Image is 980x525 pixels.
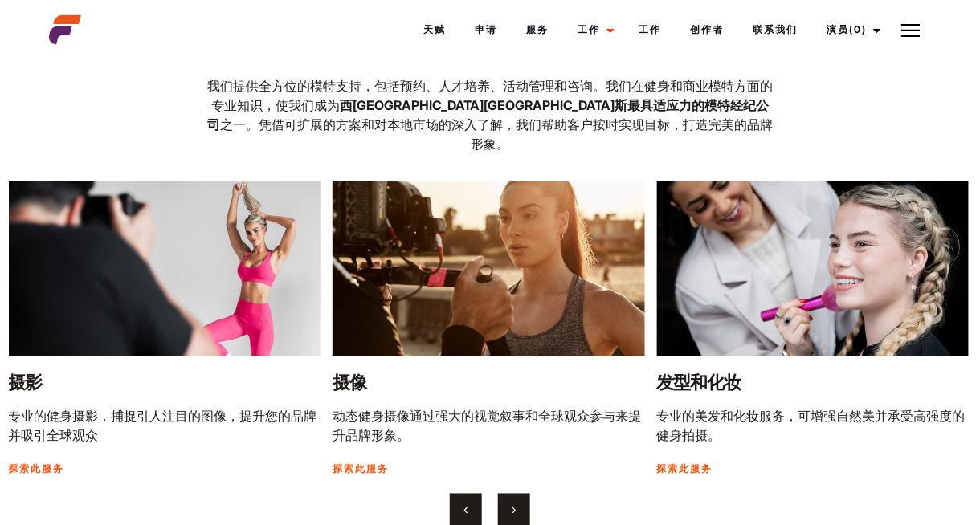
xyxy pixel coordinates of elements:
a: 探索此服务 [8,463,64,475]
img: 缩放视频摄影 [333,181,645,357]
font: 工作 [578,23,600,35]
img: cropped-aefm-brand-fav-22-square.png [49,14,81,46]
span: 以前的 [464,502,468,518]
img: 汉堡图标 [901,21,921,40]
font: 西[GEOGRAPHIC_DATA][GEOGRAPHIC_DATA]斯最具适应力的模特经纪公司 [207,97,769,132]
font: 之一。凭借可扩展的方案和对本地市场的深入了解，我们帮助客户按时实现目标，打造完美的品牌形象。 [220,116,773,152]
font: (0) [849,23,867,35]
span: 下一个 [512,502,517,518]
font: 服务 [526,23,549,35]
a: 工作 [563,8,624,51]
a: 工作 [624,8,676,51]
font: 工作 [639,23,661,35]
font: 摄影 [8,372,42,393]
a: 探索此服务 [657,463,713,475]
a: 服务 [512,8,563,51]
font: 动态健身摄像通过强大的视觉叙事和全球观众参与来提升品牌形象。 [333,409,641,444]
font: 联系我们 [753,23,798,35]
a: 联系我们 [738,8,812,51]
a: 创作者 [676,8,738,51]
font: 演员 [827,23,849,35]
font: 专业的健身摄影，捕捉引人注目的图像，提升您的品牌并吸引全球观众 [8,409,316,444]
font: 发型和化妆 [657,372,741,393]
font: 申请 [475,23,497,35]
a: 演员(0) [812,8,891,51]
font: 专业的美发和化妆服务，可增强自然美并承受高强度的健身拍摄。 [657,409,966,444]
a: 天赋 [409,8,460,51]
font: 天赋 [423,23,446,35]
font: 创作者 [690,23,724,35]
font: [PERSON_NAME]的全方位服务建模解决方案 [272,35,708,62]
font: 摄像 [333,372,366,393]
a: 探索此服务 [333,463,389,475]
img: 111 1 [657,181,970,357]
font: › [512,502,517,518]
font: ‹ [464,502,468,518]
img: 无标题 4@3x 缩放 [8,181,321,357]
font: 我们提供全方位的模特支持，包括预约、人才培养、活动管理和咨询。我们在健身和商业模特方面的专业知识，使我们成为 [207,78,773,113]
a: 申请 [460,8,512,51]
